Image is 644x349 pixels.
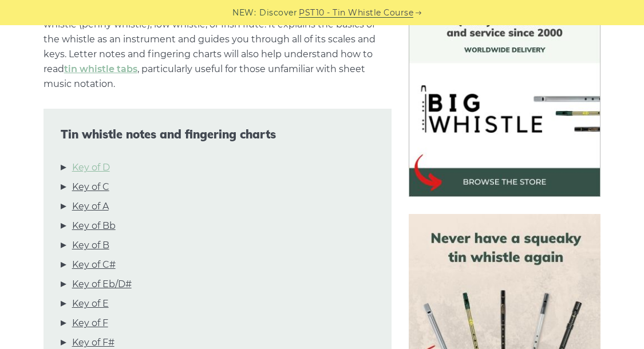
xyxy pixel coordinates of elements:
a: Key of B [72,238,109,253]
p: This guide applies to six-hole such as the Irish tin whistle (penny whistle), low whistle, or Iri... [44,2,392,92]
span: Discover [259,6,297,19]
a: Key of Bb [72,219,116,233]
a: Key of F [72,316,108,331]
img: BigWhistle Tin Whistle Store [409,5,600,197]
a: PST10 - Tin Whistle Course [299,6,413,19]
a: Key of C# [72,257,116,272]
span: NEW: [232,6,256,19]
a: Key of E [72,296,109,311]
a: tin whistle tabs [64,64,137,74]
span: Tin whistle notes and fingering charts [61,128,375,141]
a: Key of C [72,180,109,195]
a: Key of Eb/D# [72,277,132,292]
a: Key of A [72,199,109,214]
a: Key of D [72,160,110,175]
